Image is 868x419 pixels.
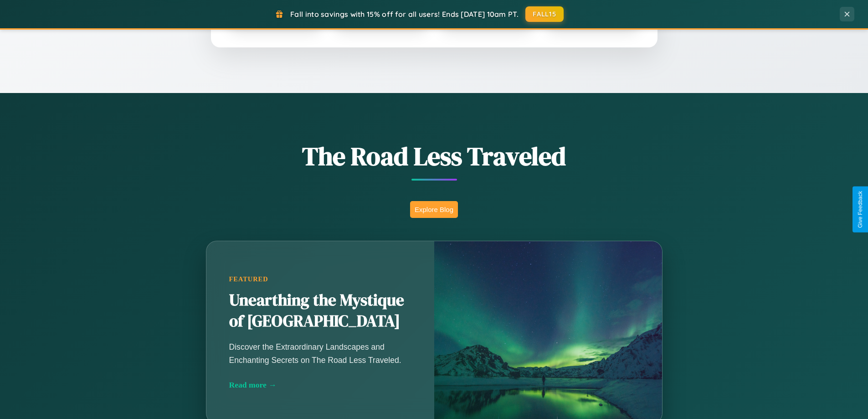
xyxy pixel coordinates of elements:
button: Explore Blog [410,201,458,218]
button: FALL15 [525,6,564,22]
p: Discover the Extraordinary Landscapes and Enchanting Secrets on The Road Less Traveled. [229,341,411,366]
div: Give Feedback [857,191,863,228]
h2: Unearthing the Mystique of [GEOGRAPHIC_DATA] [229,290,411,332]
div: Featured [229,275,411,283]
h1: The Road Less Traveled [161,139,708,174]
span: Fall into savings with 15% off for all users! Ends [DATE] 10am PT. [290,10,519,19]
div: Read more → [229,380,411,390]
